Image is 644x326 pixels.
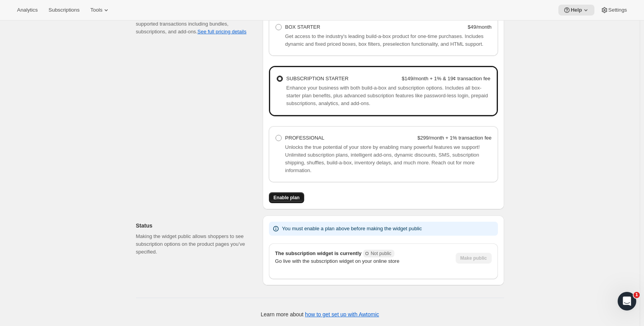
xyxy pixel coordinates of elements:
button: Enable plan [269,192,304,203]
p: Making the widget public allows shoppers to see subscription options on the product pages you’ve ... [136,233,250,256]
span: Enable plan [274,195,300,201]
span: Settings [608,7,627,13]
span: Help [571,7,582,13]
button: Help [558,5,594,16]
a: how to get set up with Awtomic [305,311,379,317]
button: Subscriptions [44,5,84,16]
span: Get access to the industry's leading build-a-box product for one-time purchases. Includes dynamic... [285,33,484,47]
p: You must enable a plan above before making the widget public [282,225,422,233]
button: Tools [86,5,115,16]
span: SUBSCRIPTION STARTER [286,76,349,81]
span: The subscription widget is currently [275,250,394,256]
span: 1 [634,292,640,298]
span: BOX STARTER [285,24,320,30]
span: Unlocks the true potential of your store by enabling many powerful features we support! Unlimited... [285,144,480,173]
span: Enhance your business with both build-a-box and subscription options. Includes all box-starter pl... [286,85,488,106]
p: Learn more about [261,310,379,318]
strong: $149/month + 1% & 19¢ transaction fee [402,76,491,81]
span: Not public [371,250,391,257]
a: See full pricing details [197,29,246,34]
span: Subscriptions [48,7,79,13]
h2: Status [136,222,250,229]
strong: $299/month + 1% transaction fee [417,135,491,141]
span: Analytics [17,7,38,13]
button: Settings [596,5,632,16]
span: PROFESSIONAL [285,135,324,141]
span: Tools [90,7,102,13]
iframe: Intercom live chat [618,292,636,310]
strong: $49/month [468,24,491,30]
button: Analytics [12,5,42,16]
p: Go live with the subscription widget on your online store [275,257,449,265]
